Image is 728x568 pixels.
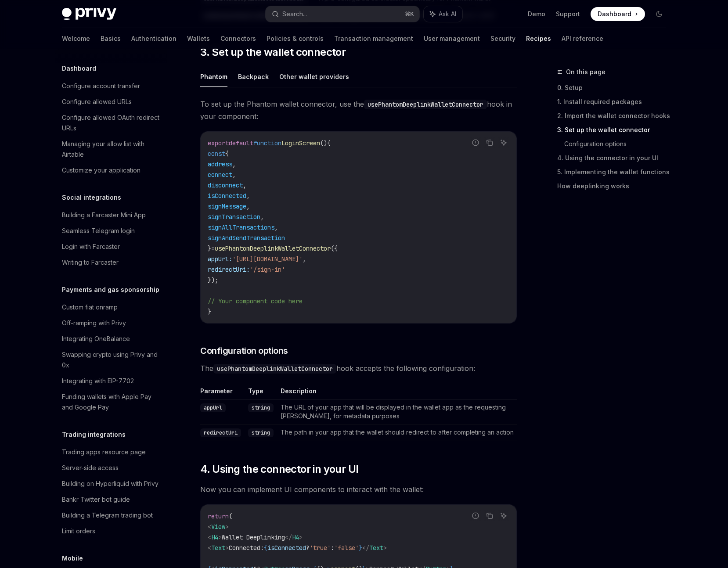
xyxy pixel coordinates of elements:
[303,255,306,263] span: ,
[220,28,256,49] a: Connectors
[208,533,211,541] span: <
[557,165,673,179] a: 5. Implementing the wallet functions
[498,137,509,148] button: Ask AI
[292,533,299,541] span: H4
[232,160,236,168] span: ,
[55,162,167,178] a: Customize your application
[232,255,303,263] span: '[URL][DOMAIN_NAME]'
[362,544,369,552] span: </
[320,139,327,147] span: ()
[208,160,232,168] span: address
[208,234,285,242] span: signAndSendTransaction
[557,123,673,137] a: 3. Set up the wallet connector
[55,523,167,539] a: Limit orders
[327,139,331,147] span: {
[55,78,167,94] a: Configure account transfer
[246,202,250,210] span: ,
[55,255,167,270] a: Writing to Farcaster
[62,165,141,176] div: Customize your application
[62,510,153,521] div: Building a Telegram trading bot
[55,460,167,476] a: Server-side access
[248,428,274,437] code: string
[62,257,119,268] div: Writing to Farcaster
[62,376,134,386] div: Integrating with EIP-7702
[250,266,285,273] span: '/sign-in'
[306,544,310,552] span: ?
[359,544,362,552] span: }
[299,533,303,541] span: >
[55,476,167,492] a: Building on Hyperliquid with Privy
[229,512,232,520] span: (
[274,223,278,231] span: ,
[62,447,146,457] div: Trading apps resource page
[62,112,162,133] div: Configure allowed OAuth redirect URLs
[490,28,515,49] a: Security
[566,67,605,77] span: On this page
[62,494,130,505] div: Bankr Twitter bot guide
[557,109,673,123] a: 2. Import the wallet connector hooks
[55,331,167,347] a: Integrating OneBalance
[55,223,167,239] a: Seamless Telegram login
[281,139,320,147] span: LoginScreen
[62,478,159,489] div: Building on Hyperliquid with Privy
[424,6,462,22] button: Ask AI
[200,387,245,399] th: Parameter
[200,362,517,374] span: The hook accepts the following configuration:
[208,181,243,189] span: disconnect
[285,533,292,541] span: </
[62,392,162,413] div: Funding wallets with Apple Pay and Google Pay
[208,192,246,200] span: isConnected
[331,244,338,252] span: ({
[187,28,210,49] a: Wallets
[62,334,130,344] div: Integrating OneBalance
[208,308,211,316] span: }
[211,544,225,552] span: Text
[208,150,225,158] span: const
[208,202,246,210] span: signMessage
[556,10,580,18] a: Support
[383,544,387,552] span: >
[277,424,517,441] td: The path in your app that the wallet should redirect to after completing an action
[557,151,673,165] a: 4. Using the connector in your UI
[218,533,222,541] span: >
[405,11,414,18] span: ⌘ K
[55,492,167,507] a: Bankr Twitter bot guide
[282,9,307,19] div: Search...
[229,544,264,552] span: Connected:
[55,110,167,136] a: Configure allowed OAuth redirect URLs
[334,28,413,49] a: Transaction management
[62,97,132,107] div: Configure allowed URLs
[208,523,211,531] span: <
[229,139,253,147] span: default
[331,544,334,552] span: :
[310,544,331,552] span: 'true'
[211,533,218,541] span: H4
[62,210,146,220] div: Building a Farcaster Mini App
[55,389,167,415] a: Funding wallets with Apple Pay and Google Pay
[62,192,121,203] h5: Social integrations
[55,444,167,460] a: Trading apps resource page
[208,213,260,221] span: signTransaction
[55,207,167,223] a: Building a Farcaster Mini App
[208,255,232,263] span: appUrl:
[62,526,95,536] div: Limit orders
[652,7,666,21] button: Toggle dark mode
[557,95,673,109] a: 1. Install required packages
[484,510,495,521] button: Copy the contents from the code block
[208,139,229,147] span: export
[498,510,509,521] button: Ask AI
[62,139,162,160] div: Managing your allow list with Airtable
[200,428,241,437] code: redirectUri
[232,171,236,179] span: ,
[200,483,517,496] span: Now you can implement UI components to interact with the wallet:
[215,244,331,252] span: usePhantomDeeplinkWalletConnector
[208,276,218,284] span: });
[238,66,269,87] button: Backpack
[369,544,383,552] span: Text
[55,94,167,110] a: Configure allowed URLs
[267,28,324,49] a: Policies & controls
[266,6,419,22] button: Search...⌘K
[424,28,480,49] a: User management
[598,10,631,18] span: Dashboard
[267,544,306,552] span: isConnected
